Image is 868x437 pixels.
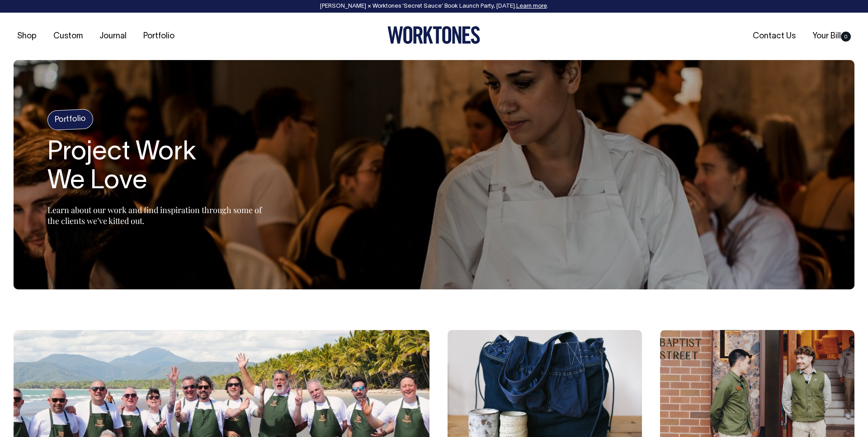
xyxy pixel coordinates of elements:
a: Custom [50,29,86,44]
a: Contact Us [749,29,799,44]
p: Learn about our work and find inspiration through some of the clients we’ve kitted out. [47,205,274,226]
a: Journal [96,29,130,44]
a: Your Bill0 [809,29,854,44]
span: 0 [841,32,851,42]
a: Shop [14,29,40,44]
a: Learn more [516,4,547,9]
div: [PERSON_NAME] × Worktones ‘Secret Sauce’ Book Launch Party, [DATE]. . [9,3,859,9]
h2: Project Work We Love [47,139,274,196]
a: Portfolio [140,29,178,44]
h4: Portfolio [47,109,94,130]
